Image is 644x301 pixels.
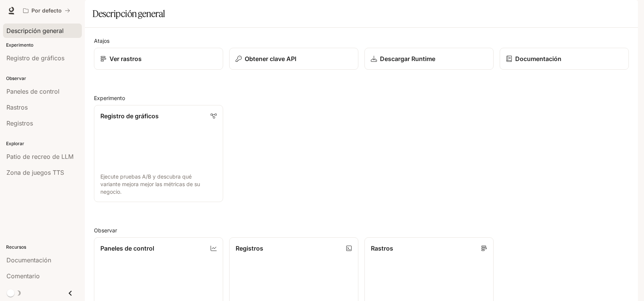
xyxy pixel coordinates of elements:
a: Registro de gráficosEjecute pruebas A/B y descubra qué variante mejora mejor las métricas de su n... [94,105,223,202]
font: Obtener clave API [245,55,296,63]
font: Por defecto [31,7,62,14]
a: Ver rastros [94,48,223,70]
font: Rastros [371,245,393,252]
font: Descripción general [92,8,165,19]
font: Atajos [94,38,109,44]
font: Ejecute pruebas A/B y descubra qué variante mejora mejor las métricas de su negocio. [100,173,200,195]
font: Ver rastros [109,55,142,63]
font: Paneles de control [100,245,154,252]
a: Documentación [500,48,629,70]
font: Observar [94,227,117,234]
button: Todos los espacios de trabajo [20,3,73,18]
font: Registros [236,245,263,252]
font: Experimento [94,95,125,101]
font: Documentación [515,55,561,63]
font: Descargar Runtime [380,55,435,63]
button: Obtener clave API [229,48,358,70]
font: Registro de gráficos [100,112,159,120]
a: Descargar Runtime [364,48,494,70]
